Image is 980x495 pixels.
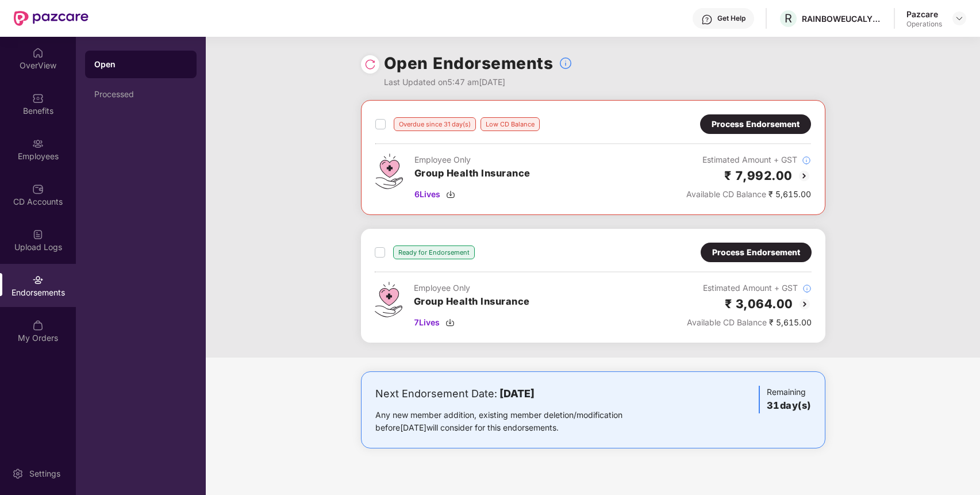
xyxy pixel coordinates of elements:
[14,11,89,26] img: New Pazcare Logo
[712,246,800,259] div: Process Endorsement
[446,190,455,199] img: svg+xml;base64,PHN2ZyBpZD0iRG93bmxvYWQtMzJ4MzIiIHhtbG5zPSJodHRwOi8vd3d3LnczLm9yZy8yMDAwL3N2ZyIgd2...
[481,117,540,131] div: Low CD Balance
[32,47,44,59] img: svg+xml;base64,PHN2ZyBpZD0iSG9tZSIgeG1sbnM9Imh0dHA6Ly93d3cudzMub3JnLzIwMDAvc3ZnIiB3aWR0aD0iMjAiIG...
[906,9,942,20] div: Pazcare
[94,90,187,99] div: Processed
[759,386,811,413] div: Remaining
[393,245,475,259] div: Ready for Endorsement
[725,294,793,313] h2: ₹ 3,064.00
[414,188,440,201] span: 6 Lives
[375,154,403,189] img: svg+xml;base64,PHN2ZyB4bWxucz0iaHR0cDovL3d3dy53My5vcmcvMjAwMC9zdmciIHdpZHRoPSI0Ny43MTQiIGhlaWdodD...
[687,282,812,294] div: Estimated Amount + GST
[686,188,811,201] div: ₹ 5,615.00
[12,468,24,479] img: svg+xml;base64,PHN2ZyBpZD0iU2V0dGluZy0yMHgyMCIgeG1sbnM9Imh0dHA6Ly93d3cudzMub3JnLzIwMDAvc3ZnIiB3aW...
[798,297,812,311] img: svg+xml;base64,PHN2ZyBpZD0iQmFjay0yMHgyMCIgeG1sbnM9Imh0dHA6Ly93d3cudzMub3JnLzIwMDAvc3ZnIiB3aWR0aD...
[364,59,376,70] img: svg+xml;base64,PHN2ZyBpZD0iUmVsb2FkLTMyeDMyIiB4bWxucz0iaHR0cDovL3d3dy53My5vcmcvMjAwMC9zdmciIHdpZH...
[384,76,573,89] div: Last Updated on 5:47 am[DATE]
[32,320,44,331] img: svg+xml;base64,PHN2ZyBpZD0iTXlfT3JkZXJzIiBkYXRhLW5hbWU9Ik15IE9yZGVycyIgeG1sbnM9Imh0dHA6Ly93d3cudz...
[802,13,882,24] div: RAINBOWEUCALYPTUS TECHNOLOGIES PRIVATE LIMITED
[445,318,455,327] img: svg+xml;base64,PHN2ZyBpZD0iRG93bmxvYWQtMzJ4MzIiIHhtbG5zPSJodHRwOi8vd3d3LnczLm9yZy8yMDAwL3N2ZyIgd2...
[94,59,187,70] div: Open
[32,229,44,240] img: svg+xml;base64,PHN2ZyBpZD0iVXBsb2FkX0xvZ3MiIGRhdGEtbmFtZT0iVXBsb2FkIExvZ3MiIHhtbG5zPSJodHRwOi8vd3...
[375,282,402,317] img: svg+xml;base64,PHN2ZyB4bWxucz0iaHR0cDovL3d3dy53My5vcmcvMjAwMC9zdmciIHdpZHRoPSI0Ny43MTQiIGhlaWdodD...
[414,316,440,329] span: 7 Lives
[375,409,659,434] div: Any new member addition, existing member deletion/modification before [DATE] will consider for th...
[26,468,64,479] div: Settings
[32,274,44,286] img: svg+xml;base64,PHN2ZyBpZD0iRW5kb3JzZW1lbnRzIiB4bWxucz0iaHR0cDovL3d3dy53My5vcmcvMjAwMC9zdmciIHdpZH...
[797,169,811,183] img: svg+xml;base64,PHN2ZyBpZD0iQmFjay0yMHgyMCIgeG1sbnM9Imh0dHA6Ly93d3cudzMub3JnLzIwMDAvc3ZnIiB3aWR0aD...
[906,20,942,29] div: Operations
[394,117,476,131] div: Overdue since 31 day(s)
[414,294,530,309] h3: Group Health Insurance
[785,11,792,25] span: R
[375,386,659,402] div: Next Endorsement Date:
[802,284,812,293] img: svg+xml;base64,PHN2ZyBpZD0iSW5mb18tXzMyeDMyIiBkYXRhLW5hbWU9IkluZm8gLSAzMngzMiIgeG1sbnM9Imh0dHA6Ly...
[414,166,531,181] h3: Group Health Insurance
[414,154,531,166] div: Employee Only
[687,317,767,327] span: Available CD Balance
[32,183,44,195] img: svg+xml;base64,PHN2ZyBpZD0iQ0RfQWNjb3VudHMiIGRhdGEtbmFtZT0iQ0QgQWNjb3VudHMiIHhtbG5zPSJodHRwOi8vd3...
[724,166,793,185] h2: ₹ 7,992.00
[32,93,44,104] img: svg+xml;base64,PHN2ZyBpZD0iQmVuZWZpdHMiIHhtbG5zPSJodHRwOi8vd3d3LnczLm9yZy8yMDAwL3N2ZyIgd2lkdGg9Ij...
[802,156,811,165] img: svg+xml;base64,PHN2ZyBpZD0iSW5mb18tXzMyeDMyIiBkYXRhLW5hbWU9IkluZm8gLSAzMngzMiIgeG1sbnM9Imh0dHA6Ly...
[559,56,572,70] img: svg+xml;base64,PHN2ZyBpZD0iSW5mb18tXzMyeDMyIiBkYXRhLW5hbWU9IkluZm8gLSAzMngzMiIgeG1sbnM9Imh0dHA6Ly...
[414,282,530,294] div: Employee Only
[701,14,713,25] img: svg+xml;base64,PHN2ZyBpZD0iSGVscC0zMngzMiIgeG1sbnM9Imh0dHA6Ly93d3cudzMub3JnLzIwMDAvc3ZnIiB3aWR0aD...
[767,398,811,413] h3: 31 day(s)
[717,14,745,23] div: Get Help
[499,387,535,400] b: [DATE]
[384,51,554,76] h1: Open Endorsements
[712,118,800,131] div: Process Endorsement
[686,189,766,199] span: Available CD Balance
[32,138,44,149] img: svg+xml;base64,PHN2ZyBpZD0iRW1wbG95ZWVzIiB4bWxucz0iaHR0cDovL3d3dy53My5vcmcvMjAwMC9zdmciIHdpZHRoPS...
[955,14,964,23] img: svg+xml;base64,PHN2ZyBpZD0iRHJvcGRvd24tMzJ4MzIiIHhtbG5zPSJodHRwOi8vd3d3LnczLm9yZy8yMDAwL3N2ZyIgd2...
[686,154,811,166] div: Estimated Amount + GST
[687,316,812,329] div: ₹ 5,615.00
